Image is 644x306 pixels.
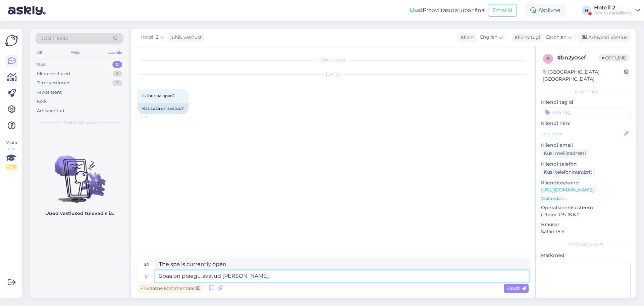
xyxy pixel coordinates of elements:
div: [PERSON_NAME] [541,242,631,248]
b: Uus! [410,7,423,13]
span: English [480,34,497,41]
button: Emailid [488,4,517,17]
span: Is the spa open? [142,93,175,98]
p: Kliendi tag'id [541,99,631,106]
p: Brauser [541,221,631,228]
div: Küsi meiliaadressi [541,149,589,158]
textarea: The spa is currently open. [155,259,529,270]
div: Privaatne kommentaar [138,284,203,293]
span: b [547,56,550,61]
a: Hotell 2Tervise Paradiis OÜ [594,5,640,16]
div: Proovi tasuta juba täna: [410,6,485,14]
p: Kliendi telefon [541,161,631,168]
div: Aktiivne [525,4,566,16]
p: iPhone OS 18.6.2 [541,211,631,218]
p: Kliendi email [541,142,631,149]
span: Otsi kliente [42,35,68,42]
div: All [36,48,43,57]
div: Web [69,48,81,57]
div: H [582,6,591,15]
img: No chats [30,143,129,204]
p: Vaata edasi ... [541,195,631,202]
span: Uued vestlused [64,119,95,125]
span: Saada [506,285,526,291]
p: Kliendi nimi [541,120,631,127]
div: 0 [112,61,122,68]
p: Klienditeekond [541,179,631,186]
div: Socials [107,48,123,57]
p: Operatsioonisüsteem [541,204,631,211]
div: Vestlus algas [138,57,529,63]
div: Klient [458,34,474,41]
a: [URL][DOMAIN_NAME] [541,187,594,193]
div: 0 [112,80,122,86]
div: Küsi telefoninumbrit [541,168,595,177]
div: juhib vestlust [168,34,202,41]
div: Kõik [37,98,47,105]
div: AI Assistent [37,89,62,96]
p: Märkmed [541,252,631,259]
div: Hotell 2 [594,5,633,10]
div: # bn2y0sef [557,54,599,62]
div: Minu vestlused [37,71,70,77]
span: Estonian [546,34,567,41]
div: Vaata siia [5,140,17,170]
div: Arhiveeri vestlus [578,33,630,42]
img: Askly Logo [5,34,18,47]
input: Lisa tag [541,107,631,117]
div: Kliendi info [541,89,631,95]
div: Kas spaa on avatud? [138,103,189,114]
span: 22:39 [140,115,165,120]
p: Safari 18.6 [541,228,631,235]
div: Tervise Paradiis OÜ [594,10,633,16]
div: 6 [113,71,122,77]
div: Arhiveeritud [37,107,64,114]
textarea: Spaa on praegu avatud [PERSON_NAME]. [155,270,529,282]
div: [DATE] [138,71,529,77]
div: [GEOGRAPHIC_DATA], [GEOGRAPHIC_DATA] [543,69,624,83]
div: Tiimi vestlused [37,80,70,86]
div: 0 / 3 [5,164,17,170]
div: en [144,259,150,270]
span: Offline [599,54,629,61]
span: Hotell 2 [141,34,159,41]
div: Uus [37,61,46,68]
p: Uued vestlused tulevad siia. [45,210,114,217]
div: et [145,270,149,282]
input: Lisa nimi [541,130,623,137]
div: Klienditugi [512,34,540,41]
